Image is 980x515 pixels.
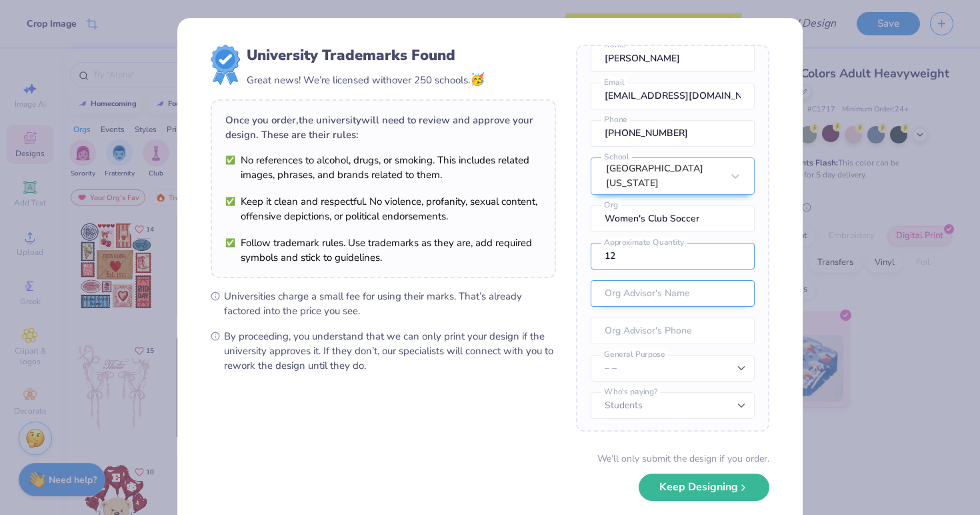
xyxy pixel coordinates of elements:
[606,161,722,191] div: [GEOGRAPHIC_DATA][US_STATE]
[225,235,541,265] li: Follow trademark rules. Use trademarks as they are, add required symbols and stick to guidelines.
[591,45,755,72] input: Name
[211,45,240,85] img: license-marks-badge.png
[591,205,755,232] input: Org
[224,329,556,373] span: By proceeding, you understand that we can only print your design if the university approves it. I...
[591,318,755,344] input: Org Advisor's Phone
[591,243,755,270] input: Approximate Quantity
[470,71,485,87] span: 🥳
[247,45,485,66] div: University Trademarks Found
[224,289,556,318] span: Universities charge a small fee for using their marks. That’s already factored into the price you...
[591,280,755,307] input: Org Advisor's Name
[225,194,541,223] li: Keep it clean and respectful. No violence, profanity, sexual content, offensive depictions, or po...
[225,113,541,142] div: Once you order, the university will need to review and approve your design. These are their rules:
[597,452,769,466] div: We’ll only submit the design if you order.
[639,474,769,501] button: Keep Designing
[247,71,485,89] div: Great news! We’re licensed with over 250 schools.
[591,83,755,109] input: Email
[591,120,755,147] input: Phone
[225,153,541,182] li: No references to alcohol, drugs, or smoking. This includes related images, phrases, and brands re...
